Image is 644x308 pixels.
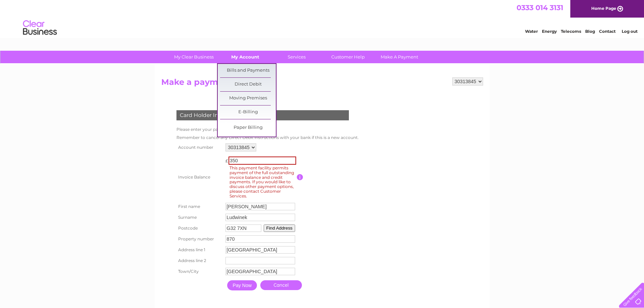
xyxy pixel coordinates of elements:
[269,51,325,63] a: Services
[220,121,276,135] a: Paper Billing
[220,105,276,119] a: E-Billing
[585,29,595,34] a: Blog
[517,3,563,12] a: 0333 014 3131
[166,51,222,63] a: My Clear Business
[163,4,482,33] div: Clear Business is a trading name of Verastar Limited (registered in [GEOGRAPHIC_DATA] No. 3667643...
[599,29,616,34] a: Contact
[622,29,638,34] a: Log out
[227,280,257,290] input: Pay Now
[175,255,224,266] th: Address line 2
[225,155,228,163] td: £
[297,174,303,180] input: Information
[220,78,276,91] a: Direct Debit
[175,223,224,234] th: Postcode
[217,51,273,63] a: My Account
[175,153,224,201] th: Invoice Balance
[175,234,224,244] th: Property number
[175,134,360,142] td: Remember to cancel any Direct Debit instructions with your bank if this is a new account.
[220,64,276,77] a: Bills and Payments
[176,110,349,120] div: Card Holder Information
[175,244,224,255] th: Address line 1
[525,29,538,34] a: Water
[264,224,295,232] button: Find Address
[175,142,224,153] th: Account number
[372,51,427,63] a: Make A Payment
[260,280,302,290] a: Cancel
[175,201,224,212] th: First name
[320,51,376,63] a: Customer Help
[161,77,483,90] h2: Make a payment
[175,125,360,134] td: Please enter your payment card details below.
[175,212,224,223] th: Surname
[23,18,57,38] img: logo.png
[561,29,581,34] a: Telecoms
[542,29,557,34] a: Energy
[220,92,276,105] a: Moving Premises
[229,165,298,199] span: This payment facility permits payment of the full outstanding invoice balance and credit payments...
[175,266,224,277] th: Town/City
